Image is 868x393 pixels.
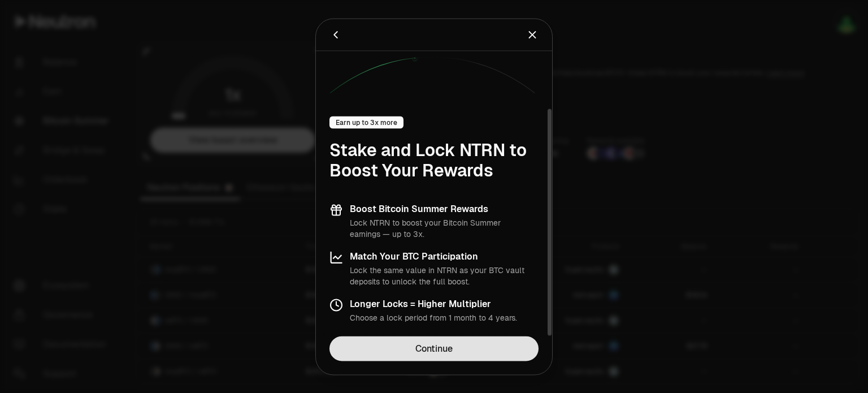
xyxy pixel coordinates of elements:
[350,265,539,287] p: Lock the same value in NTRN as your BTC vault deposits to unlock the full boost.
[350,299,517,310] h3: Longer Locks = Higher Multiplier
[350,251,539,262] h3: Match Your BTC Participation
[350,204,539,215] h3: Boost Bitcoin Summer Rewards
[329,140,539,181] h1: Stake and Lock NTRN to Boost Your Rewards
[329,116,403,129] div: Earn up to 3x more
[350,217,539,240] p: Lock NTRN to boost your Bitcoin Summer earnings — up to 3x.
[350,312,517,323] p: Choose a lock period from 1 month to 4 years.
[329,336,539,361] a: Continue
[526,27,539,42] button: Close
[329,27,342,42] button: Back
